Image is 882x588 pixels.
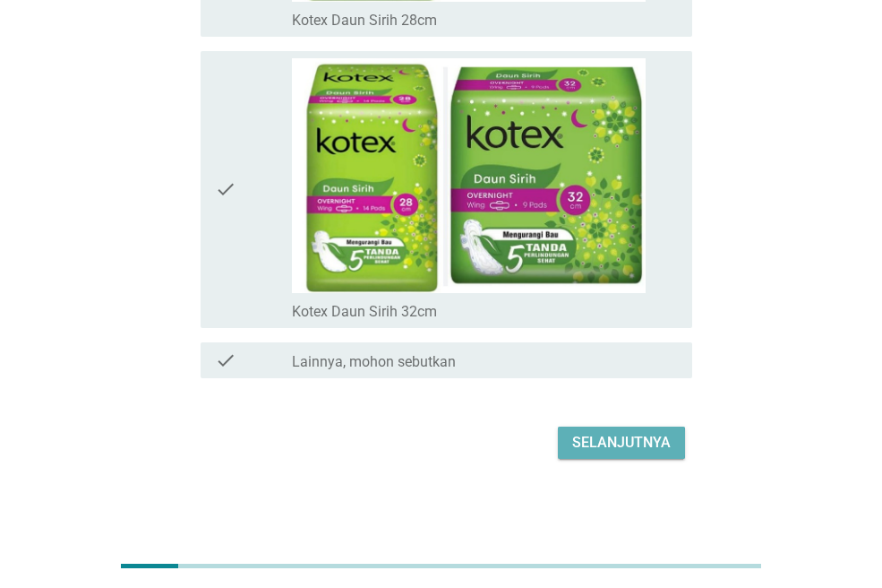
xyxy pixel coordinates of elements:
div: Selanjutnya [572,432,671,454]
i: check [215,350,236,371]
label: Lainnya, mohon sebutkan [292,353,456,371]
i: check [215,58,236,321]
label: Kotex Daun Sirih 32cm [292,303,437,321]
button: Selanjutnya [558,427,685,459]
img: be9cc577-2ff9-4311-a370-1b9646c72444-D4-sirih-nightkotex.jpg [292,58,646,293]
label: Kotex Daun Sirih 28cm [292,12,437,30]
